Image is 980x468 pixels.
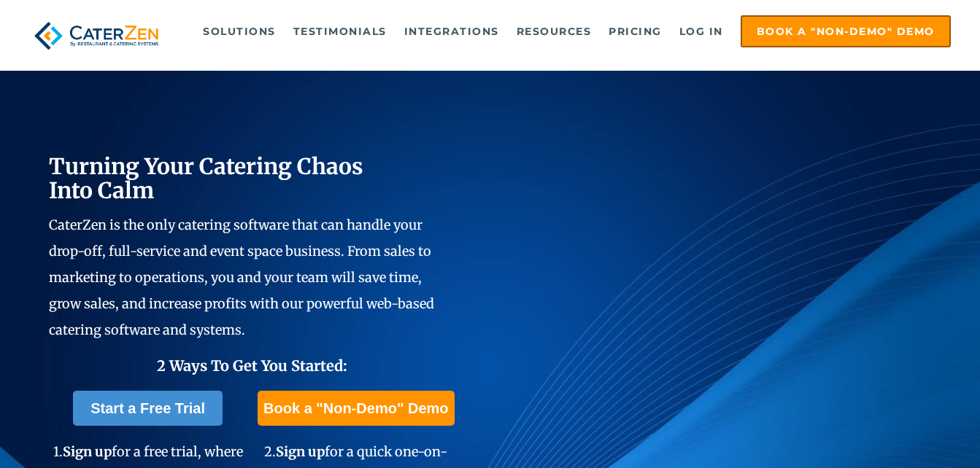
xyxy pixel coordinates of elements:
[187,15,951,47] div: Navigation Menu
[49,217,434,338] span: CaterZen is the only catering software that can handle your drop-off, full-service and event spac...
[276,443,325,460] span: Sign up
[29,15,163,56] img: caterzen
[157,356,347,375] span: 2 Ways To Get You Started:
[49,152,363,204] span: Turning Your Catering Chaos Into Calm
[258,391,454,426] a: Book a "Non-Demo" Demo
[286,17,394,46] a: Testimonials
[850,411,964,452] iframe: Help widget launcher
[509,17,599,46] a: Resources
[397,17,506,46] a: Integrations
[196,17,283,46] a: Solutions
[672,17,730,46] a: Log in
[63,443,112,460] span: Sign up
[601,17,669,46] a: Pricing
[73,391,223,426] a: Start a Free Trial
[741,15,951,47] a: Book a "Non-Demo" Demo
